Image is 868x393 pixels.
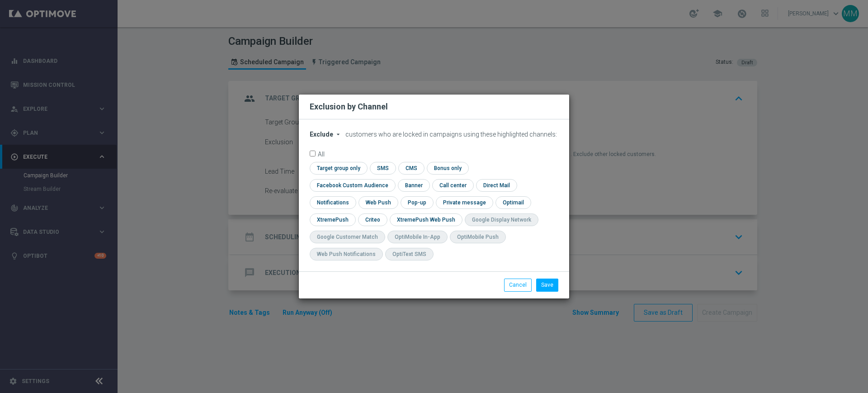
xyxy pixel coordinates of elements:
[310,131,558,138] div: customers who are locked in campaigns using these highlighted channels:
[457,233,499,241] div: OptiMobile Push
[472,216,531,224] div: Google Display Network
[536,279,558,291] button: Save
[318,151,325,156] label: All
[310,131,344,138] button: Exclude arrow_drop_down
[335,131,342,138] i: arrow_drop_down
[392,251,426,258] div: OptiText SMS
[395,233,440,241] div: OptiMobile In-App
[504,279,532,291] button: Cancel
[317,233,378,241] div: Google Customer Match
[317,251,376,258] div: Web Push Notifications
[310,131,333,138] span: Exclude
[310,101,388,112] h2: Exclusion by Channel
